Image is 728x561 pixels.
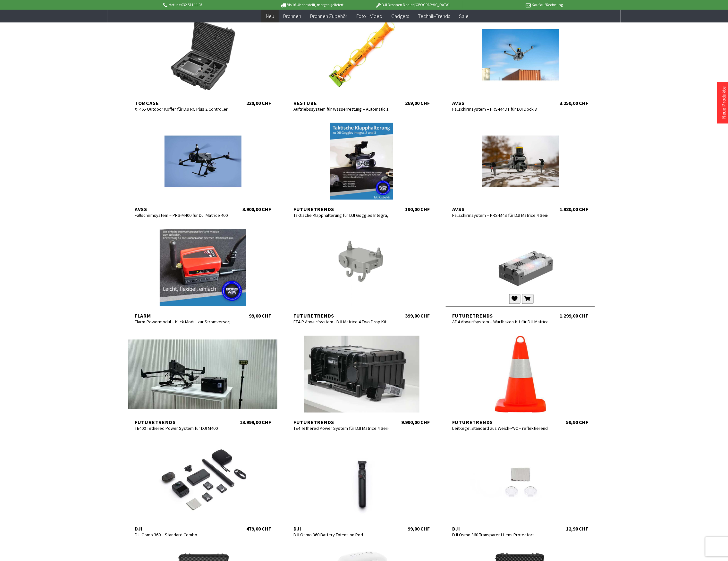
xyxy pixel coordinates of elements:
div: Fallschirmsystem – PRS-M4S für DJI Matrice 4 Series [452,213,548,218]
div: 1.299,00 CHF [560,313,588,319]
div: 3.250,00 CHF [560,100,588,106]
div: Flarm [135,313,230,319]
div: Auftriebssystem für Wasserrettung – Automatic 180 [293,106,389,112]
a: Futuretrends AD4 Abwurfsystem – Wurfhaken-Kit für DJI Matrice 400 Serie 1.299,00 CHF [446,229,595,319]
div: XT465 Outdoor Koffer für DJI RC Plus 2 Controller [135,106,230,112]
div: Futuretrends [293,313,389,319]
div: DJI [135,526,230,532]
a: Drohnen [279,10,306,23]
div: AD4 Abwurfsystem – Wurfhaken-Kit für DJI Matrice 400 Serie [452,319,548,325]
a: Futuretrends Leitkegel Standard aus Weich-PVC – reflektierend 59,90 CHF [446,336,595,426]
div: 99,00 CHF [249,313,271,319]
div: TE400 Tethered Power System für DJI M400 [135,426,230,431]
span: Drohnen Zubehör [310,13,347,19]
div: 12,90 CHF [566,526,588,532]
span: Neu [266,13,274,19]
a: AVSS Fallschirmsystem – PRS-M4DT für DJI Dock 3 3.250,00 CHF [446,16,595,106]
div: 399,00 CHF [405,313,430,319]
span: Foto + Video [356,13,382,19]
div: Flarm-Powermodul – Klick-Modul zur Stromversorgung [135,319,230,325]
a: Restube Auftriebssystem für Wasserrettung – Automatic 180 269,00 CHF [287,16,436,106]
div: Futuretrends [293,206,389,213]
a: TomCase XT465 Outdoor Koffer für DJI RC Plus 2 Controller 220,00 CHF [128,16,277,106]
a: Neue Produkte [721,86,727,119]
a: Flarm Flarm-Powermodul – Klick-Modul zur Stromversorgung 99,00 CHF [128,229,277,319]
a: Futuretrends TE4 Tethered Power System für DJI Matrice 4 Serie 9.990,00 CHF [287,336,436,426]
div: 1.980,00 CHF [560,206,588,213]
div: TE4 Tethered Power System für DJI Matrice 4 Serie [293,426,389,431]
a: DJI DJI Osmo 360 – Standard Combo 479,00 CHF [128,442,277,532]
div: Futuretrends [135,419,230,426]
div: FT4-P Abwurfsystem - DJI Matrice 4 Two Drop Kit [293,319,389,325]
a: Neu [261,10,279,23]
div: 220,00 CHF [246,100,271,106]
div: AVSS [452,206,548,213]
div: 269,00 CHF [405,100,430,106]
div: 59,90 CHF [566,419,588,426]
div: AVSS [135,206,230,213]
a: Technik-Trends [413,10,454,23]
p: DJI Drohnen Dealer [GEOGRAPHIC_DATA] [362,1,462,9]
span: Technik-Trends [418,13,450,19]
a: Gadgets [387,10,413,23]
a: DJI DJI Osmo 360 Transparent Lens Protectors 12,90 CHF [446,442,595,532]
div: 13.999,00 CHF [240,419,271,426]
a: DJI DJI Osmo 360 Battery Extension Rod 99,00 CHF [287,442,436,532]
span: Gadgets [391,13,409,19]
div: DJI Osmo 360 – Standard Combo [135,532,230,538]
a: Foto + Video [352,10,387,23]
div: Futuretrends [452,313,548,319]
p: Kauf auf Rechnung [463,1,563,9]
span: Drohnen [283,13,301,19]
a: Futuretrends TE400 Tethered Power System für DJI M400 13.999,00 CHF [128,336,277,426]
a: Futuretrends FT4-P Abwurfsystem - DJI Matrice 4 Two Drop Kit 399,00 CHF [287,229,436,319]
div: AVSS [452,100,548,106]
p: Hotline 032 511 11 03 [162,1,262,9]
div: 3.900,00 CHF [242,206,271,213]
div: 99,00 CHF [408,526,430,532]
div: Fallschirmsystem – PRS-M400 für DJI Matrice 400 [135,213,230,218]
span: Sale [459,13,469,19]
div: 9.990,00 CHF [401,419,430,426]
div: DJI [293,526,389,532]
div: Fallschirmsystem – PRS-M4DT für DJI Dock 3 [452,106,548,112]
a: Drohnen Zubehör [306,10,352,23]
div: DJI [452,526,548,532]
div: Restube [293,100,389,106]
div: Leitkegel Standard aus Weich-PVC – reflektierend [452,426,548,431]
div: 479,00 CHF [246,526,271,532]
div: Taktische Klapphalterung für DJI Goggles Integra, 2 und 3 [293,213,389,218]
div: 190,00 CHF [405,206,430,213]
a: AVSS Fallschirmsystem – PRS-M400 für DJI Matrice 400 3.900,00 CHF [128,123,277,213]
p: Bis 16 Uhr bestellt, morgen geliefert. [262,1,362,9]
a: Sale [454,10,473,23]
div: Futuretrends [452,419,548,426]
div: DJI Osmo 360 Battery Extension Rod [293,532,389,538]
a: AVSS Fallschirmsystem – PRS-M4S für DJI Matrice 4 Series 1.980,00 CHF [446,123,595,213]
div: Futuretrends [293,419,389,426]
div: TomCase [135,100,230,106]
div: DJI Osmo 360 Transparent Lens Protectors [452,532,548,538]
a: Futuretrends Taktische Klapphalterung für DJI Goggles Integra, 2 und 3 190,00 CHF [287,123,436,213]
